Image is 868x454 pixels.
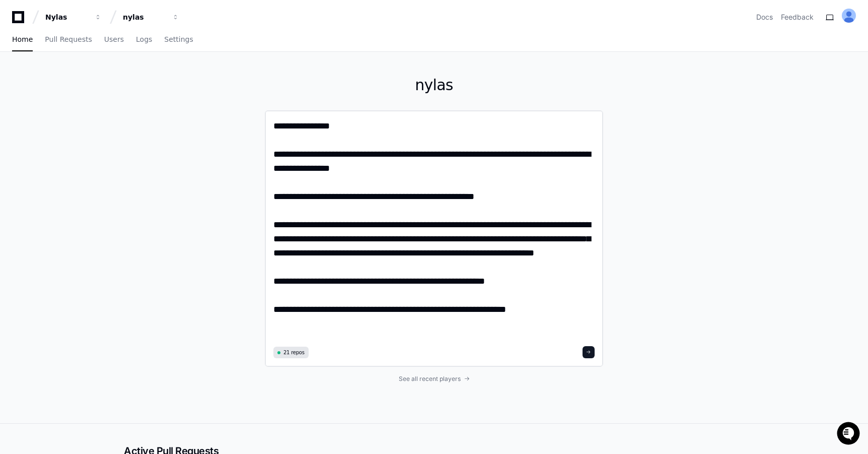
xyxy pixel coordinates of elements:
[71,105,122,113] a: Powered byPylon
[136,36,152,42] span: Logs
[123,12,166,22] div: nylas
[41,8,106,26] button: Nylas
[136,28,152,51] a: Logs
[781,12,814,22] button: Feedback
[45,36,92,42] span: Pull Requests
[45,28,92,51] a: Pull Requests
[283,349,305,356] span: 21 repos
[12,28,33,51] a: Home
[265,76,603,94] h1: nylas
[164,28,193,51] a: Settings
[100,106,122,113] span: Pylon
[10,40,183,56] div: Welcome
[756,12,773,22] a: Docs
[119,8,183,26] button: nylas
[10,75,28,93] img: 1736555170064-99ba0984-63c1-480f-8ee9-699278ef63ed
[10,10,30,30] img: PlayerZero
[34,75,165,85] div: Start new chat
[399,375,461,383] span: See all recent players
[836,421,863,448] iframe: Open customer support
[104,36,124,42] span: Users
[34,85,131,93] div: We're offline, we'll be back soon
[265,375,603,383] a: See all recent players
[12,36,33,42] span: Home
[171,78,183,90] button: Start new chat
[45,12,89,22] div: Nylas
[164,36,193,42] span: Settings
[104,28,124,51] a: Users
[842,9,856,23] img: ALV-UjU-Uivu_cc8zlDcn2c9MNEgVYayUocKx0gHV_Yy_SMunaAAd7JZxK5fgww1Mi-cdUJK5q-hvUHnPErhbMG5W0ta4bF9-...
